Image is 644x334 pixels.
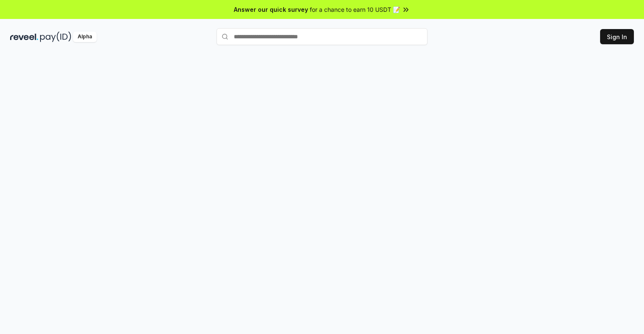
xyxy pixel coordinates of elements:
[40,32,71,42] img: pay_id
[600,29,634,44] button: Sign In
[73,32,97,42] div: Alpha
[10,32,38,42] img: reveel_dark
[310,5,400,14] span: for a chance to earn 10 USDT 📝
[234,5,308,14] span: Answer our quick survey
